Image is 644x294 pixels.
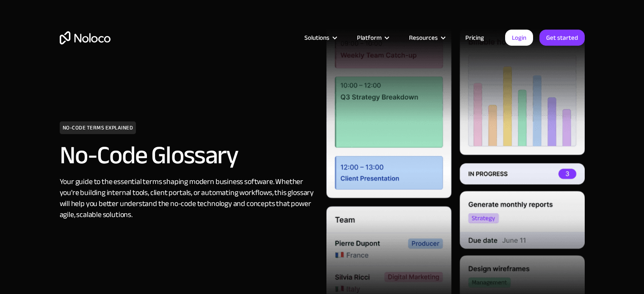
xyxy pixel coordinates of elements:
[304,32,329,43] div: Solutions
[409,32,438,43] div: Resources
[357,32,381,43] div: Platform
[60,143,318,168] h2: No-Code Glossary
[294,32,346,43] div: Solutions
[346,32,398,43] div: Platform
[398,32,455,43] div: Resources
[505,30,533,46] a: Login
[539,30,585,46] a: Get started
[60,176,318,220] div: Your guide to the essential terms shaping modern business software. Whether you're building inter...
[60,121,136,134] h1: NO-CODE TERMS EXPLAINED
[455,32,495,43] a: Pricing
[60,31,111,44] a: home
